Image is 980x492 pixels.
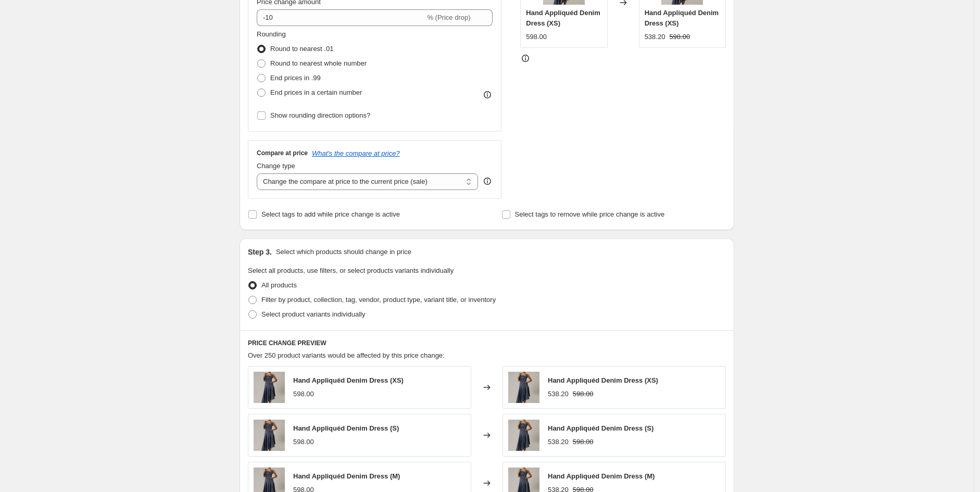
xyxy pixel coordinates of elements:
img: 4X1A8775_80x.jpg [254,420,285,451]
div: help [482,176,493,186]
div: 538.20 [548,389,569,399]
input: -15 [257,9,425,26]
span: Hand Appliquéd Denim Dress (XS) [293,376,404,384]
span: Hand Appliquéd Denim Dress (XS) [645,9,719,27]
span: Rounding [257,30,286,38]
img: 4X1A8775_80x.jpg [508,420,539,451]
span: Show rounding direction options? [270,111,370,119]
span: Hand Appliquéd Denim Dress (S) [293,424,399,432]
div: 538.20 [645,32,665,42]
span: Round to nearest .01 [270,45,333,53]
span: Select all products, use filters, or select products variants individually [248,267,454,274]
span: Select tags to add while price change is active [261,210,400,218]
strike: 598.00 [573,389,594,399]
div: 598.00 [526,32,547,42]
img: 4X1A8775_80x.jpg [508,372,539,403]
button: What's the compare at price? [312,149,400,157]
span: Hand Appliquéd Denim Dress (XS) [526,9,600,27]
p: Select which products should change in price [276,247,411,257]
div: 598.00 [293,437,314,447]
span: Select product variants individually [261,310,365,318]
strike: 598.00 [669,32,690,42]
span: Over 250 product variants would be affected by this price change: [248,351,445,359]
h2: Step 3. [248,247,272,257]
span: All products [261,281,297,289]
span: Select tags to remove while price change is active [515,210,665,218]
img: 4X1A8775_80x.jpg [254,372,285,403]
div: 538.20 [548,437,569,447]
span: % (Price drop) [427,14,470,21]
span: Round to nearest whole number [270,59,367,67]
span: Hand Appliquéd Denim Dress (M) [293,472,400,480]
h3: Compare at price [257,149,308,157]
span: End prices in .99 [270,74,321,82]
span: Hand Appliquéd Denim Dress (S) [548,424,654,432]
strike: 598.00 [573,437,594,447]
span: Change type [257,162,295,170]
h6: PRICE CHANGE PREVIEW [248,339,726,347]
span: End prices in a certain number [270,89,362,96]
span: Filter by product, collection, tag, vendor, product type, variant title, or inventory [261,296,496,304]
span: Hand Appliquéd Denim Dress (XS) [548,376,658,384]
div: 598.00 [293,389,314,399]
span: Hand Appliquéd Denim Dress (M) [548,472,655,480]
